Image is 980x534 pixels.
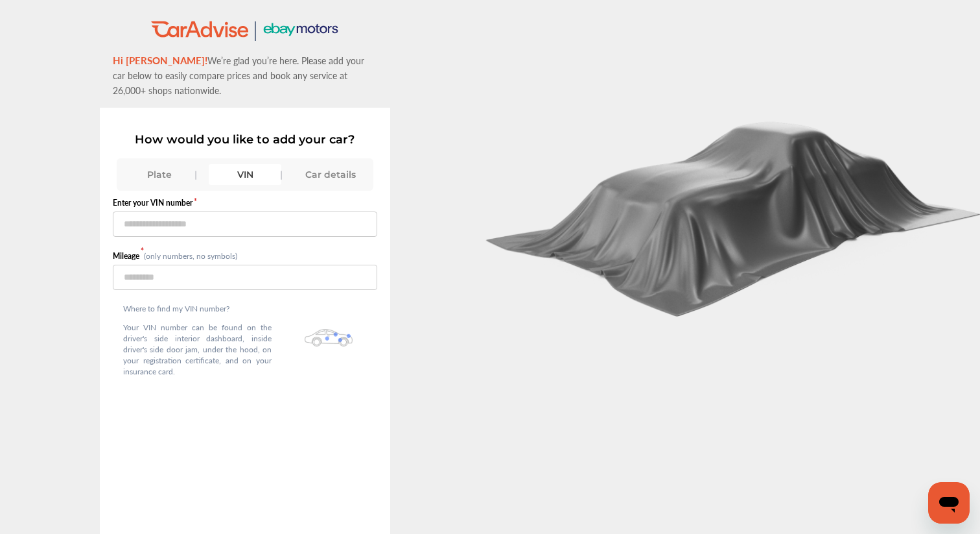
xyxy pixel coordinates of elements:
[113,250,144,261] label: Mileage
[123,303,272,314] p: Where to find my VIN number?
[123,164,196,185] div: Plate
[928,482,970,524] iframe: Button to launch messaging window
[294,164,367,185] div: Car details
[305,329,353,346] img: olbwX0zPblBWoAAAAASUVORK5CYII=
[113,53,207,67] span: Hi [PERSON_NAME]!
[113,197,377,208] label: Enter your VIN number
[123,322,272,377] p: Your VIN number can be found on the driver's side interior dashboard, inside driver's side door j...
[144,250,237,261] small: (only numbers, no symbols)
[113,54,364,97] span: We’re glad you’re here. Please add your car below to easily compare prices and book any service a...
[209,164,281,185] div: VIN
[113,132,377,147] p: How would you like to add your car?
